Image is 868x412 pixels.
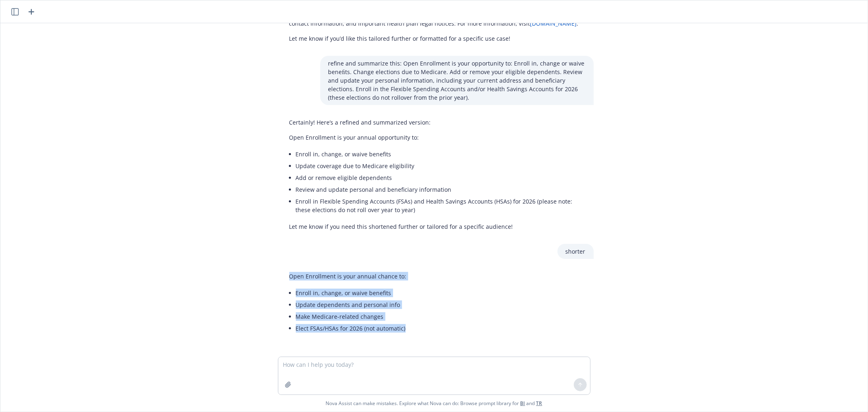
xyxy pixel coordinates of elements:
li: Make Medicare-related changes [296,311,407,322]
p: refine and summarize this: Open Enrollment is your opportunity to: Enroll in, change or waive ben... [328,59,586,102]
p: Open Enrollment is your annual opportunity to: [289,133,586,142]
li: Enroll in, change, or waive benefits [296,287,407,299]
li: Add or remove eligible dependents [296,172,586,184]
li: Update dependents and personal info [296,299,407,311]
li: Review and update personal and beneficiary information [296,184,586,195]
a: TR [536,400,542,407]
li: Elect FSAs/HSAs for 2026 (not automatic) [296,322,407,334]
p: Certainly! Here’s a refined and summarized version: [289,118,586,127]
span: Nova Assist can make mistakes. Explore what Nova can do: Browse prompt library for and [326,395,542,412]
li: Enroll in, change, or waive benefits [296,148,586,160]
li: Enroll in Flexible Spending Accounts (FSAs) and Health Savings Accounts (HSAs) for 2026 (please n... [296,195,586,216]
p: shorter [566,247,586,256]
p: Let me know if you’d like this tailored further or formatted for a specific use case! [289,34,586,43]
a: BI [520,400,525,407]
li: Update coverage due to Medicare eligibility [296,160,586,172]
a: [DOMAIN_NAME] [530,20,577,27]
p: Let me know if you need this shortened further or tailored for a specific audience! [289,222,586,231]
p: Open Enrollment is your annual chance to: [289,272,407,281]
